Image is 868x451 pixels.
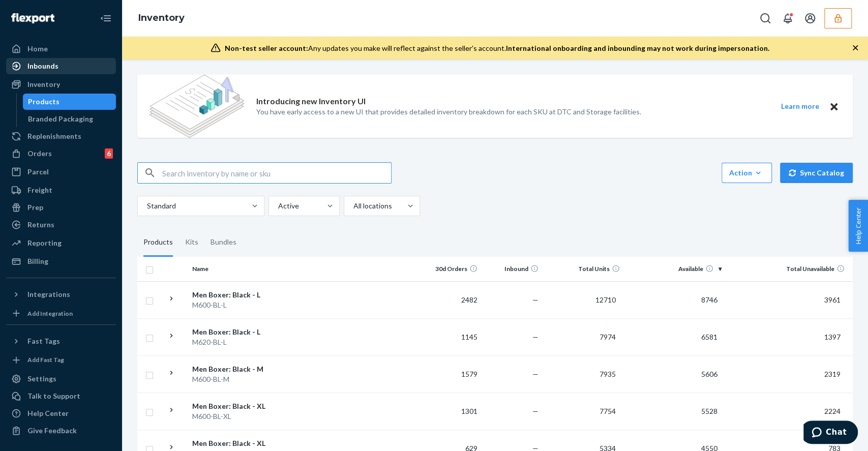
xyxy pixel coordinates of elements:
div: Reporting [27,238,62,248]
button: Open Search Box [755,8,775,28]
th: 30d Orders [421,257,482,281]
div: Branded Packaging [28,114,93,124]
span: — [532,295,538,304]
span: Non-test seller account: [225,44,308,52]
div: Products [143,228,173,257]
ol: breadcrumbs [130,4,193,33]
span: 5528 [697,407,722,415]
input: Search inventory by name or sku [162,163,391,183]
button: Give Feedback [6,423,116,439]
a: Returns [6,217,116,233]
a: Inventory [138,12,185,23]
img: new-reports-banner-icon.82668bd98b6a51aee86340f2a7b77ae3.png [149,75,244,138]
div: M600-BL-L [192,300,298,310]
div: Prep [27,202,43,213]
span: — [532,407,538,415]
button: Learn more [774,100,825,113]
div: Men Boxer: Black - M [192,364,298,374]
span: 2319 [820,370,845,378]
div: Parcel [27,167,49,177]
a: Freight [6,182,116,198]
div: Men Boxer: Black - L [192,327,298,337]
div: Billing [27,256,48,266]
button: Close [827,100,841,113]
span: 12710 [591,295,620,304]
button: Close Navigation [96,8,116,28]
div: Bundles [211,228,236,257]
button: Open account menu [800,8,820,28]
a: Help Center [6,405,116,422]
span: 6581 [697,333,722,341]
button: Open notifications [777,8,798,28]
input: Standard [146,201,147,211]
th: Total Units [543,257,624,281]
span: 3961 [820,295,845,304]
div: Inventory [27,79,60,89]
a: Replenishments [6,128,116,144]
div: Give Feedback [27,426,77,436]
input: All locations [352,201,353,211]
td: 1579 [421,355,482,393]
div: Fast Tags [27,336,60,346]
div: Any updates you make will reflect against the seller's account. [225,43,769,53]
iframe: Opens a widget where you can chat to one of our agents [803,420,858,446]
img: Flexport logo [11,13,54,23]
th: Total Unavailable [726,257,853,281]
a: Branded Packaging [23,111,116,127]
button: Action [722,163,772,183]
div: Add Integration [27,309,73,318]
a: Orders6 [6,145,116,162]
div: Add Fast Tag [27,355,64,364]
span: — [532,370,538,378]
div: Inbounds [27,61,58,71]
a: Reporting [6,235,116,251]
div: Orders [27,148,52,159]
div: M600-BL-M [192,374,298,384]
span: 7974 [595,333,620,341]
div: Integrations [27,289,70,299]
th: Name [188,257,303,281]
div: Kits [185,228,198,257]
button: Talk to Support [6,388,116,404]
div: Men Boxer: Black - XL [192,401,298,411]
div: Returns [27,220,54,230]
div: Freight [27,185,52,195]
div: Settings [27,374,56,384]
div: Men Boxer: Black - XL [192,438,298,448]
span: 7754 [595,407,620,415]
span: 5606 [697,370,722,378]
div: Talk to Support [27,391,80,401]
td: 2482 [421,281,482,318]
div: Home [27,44,48,54]
a: Inventory [6,76,116,93]
button: Sync Catalog [780,163,853,183]
th: Inbound [482,257,543,281]
button: Help Center [848,200,868,252]
p: You have early access to a new UI that provides detailed inventory breakdown for each SKU at DTC ... [256,107,641,117]
span: International onboarding and inbounding may not work during impersonation. [506,44,769,52]
a: Products [23,94,116,110]
div: Men Boxer: Black - L [192,290,298,300]
td: 1145 [421,318,482,355]
a: Prep [6,199,116,216]
div: Action [729,168,764,178]
div: Products [28,97,59,107]
div: 6 [105,148,113,159]
input: Active [277,201,278,211]
div: Help Center [27,408,69,418]
div: M600-BL-XL [192,411,298,422]
span: 8746 [697,295,722,304]
div: Replenishments [27,131,81,141]
span: — [532,333,538,341]
span: 7935 [595,370,620,378]
span: 1397 [820,333,845,341]
a: Billing [6,253,116,269]
a: Parcel [6,164,116,180]
a: Home [6,41,116,57]
p: Introducing new Inventory UI [256,96,366,107]
button: Integrations [6,286,116,303]
span: 2224 [820,407,845,415]
div: M620-BL-L [192,337,298,347]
